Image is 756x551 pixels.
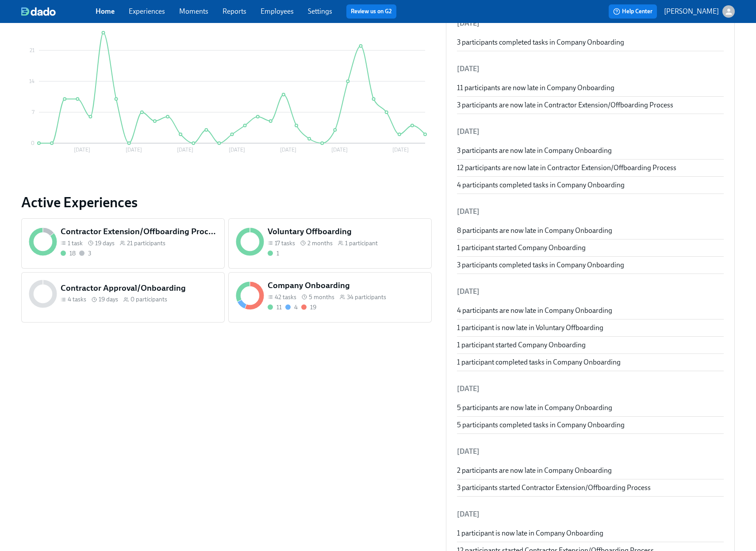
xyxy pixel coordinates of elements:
[30,47,35,53] tspan: 21
[96,7,115,15] a: Home
[457,378,724,399] li: [DATE]
[21,7,96,16] a: dado
[31,140,35,146] tspan: 0
[21,194,432,211] a: Active Experiences
[268,249,279,258] div: Completed all due tasks
[285,303,298,312] div: On time with open tasks
[457,528,724,538] div: 1 participant is now late in Company Onboarding
[61,226,217,237] h5: Contractor Extension/Offboarding Process
[129,7,165,15] a: Experiences
[457,357,724,367] div: 1 participant completed tasks in Company Onboarding
[68,239,83,247] span: 1 task
[32,109,35,115] tspan: 7
[392,147,409,153] tspan: [DATE]
[457,58,724,80] li: [DATE]
[457,121,724,142] li: [DATE]
[179,7,208,15] a: Moments
[347,293,386,301] span: 34 participants
[351,7,392,16] a: Review us on G2
[61,282,217,294] h5: Contractor Approval/Onboarding
[457,163,724,173] div: 12 participants are now late in Contractor Extension/Offboarding Process
[99,295,118,304] span: 19 days
[268,226,424,237] h5: Voluntary Offboarding
[457,441,724,462] li: [DATE]
[457,260,724,270] div: 3 participants completed tasks in Company Onboarding
[229,147,245,153] tspan: [DATE]
[223,7,246,15] a: Reports
[268,303,282,312] div: Completed all due tasks
[177,147,193,153] tspan: [DATE]
[280,147,296,153] tspan: [DATE]
[228,272,432,323] a: Company Onboarding42 tasks 5 months34 participants11419
[308,7,332,15] a: Settings
[228,218,432,269] a: Voluntary Offboarding17 tasks 2 months1 participant1
[88,249,91,258] div: 3
[331,147,348,153] tspan: [DATE]
[126,147,142,153] tspan: [DATE]
[457,226,724,236] div: 8 participants are now late in Company Onboarding
[21,218,225,269] a: Contractor Extension/Offboarding Process1 task 19 days21 participants183
[457,504,724,525] li: [DATE]
[68,295,86,304] span: 4 tasks
[457,201,724,222] li: [DATE]
[457,100,724,110] div: 3 participants are now late in Contractor Extension/Offboarding Process
[457,340,724,350] div: 1 participant started Company Onboarding
[130,295,167,304] span: 0 participants
[457,483,724,493] div: 3 participants started Contractor Extension/Offboarding Process
[310,303,316,312] div: 19
[457,38,724,47] div: 3 participants completed tasks in Company Onboarding
[29,78,35,84] tspan: 14
[275,239,295,247] span: 17 tasks
[457,281,724,302] li: [DATE]
[457,146,724,156] div: 3 participants are now late in Company Onboarding
[457,306,724,315] div: 4 participants are now late in Company Onboarding
[301,303,316,312] div: With overdue tasks
[457,466,724,475] div: 2 participants are now late in Company Onboarding
[457,403,724,413] div: 5 participants are now late in Company Onboarding
[276,249,279,258] div: 1
[457,420,724,430] div: 5 participants completed tasks in Company Onboarding
[457,83,724,93] div: 11 participants are now late in Company Onboarding
[261,7,294,15] a: Employees
[74,147,90,153] tspan: [DATE]
[276,303,282,312] div: 11
[268,280,424,291] h5: Company Onboarding
[127,239,165,247] span: 21 participants
[21,272,225,323] a: Contractor Approval/Onboarding4 tasks 19 days0 participants
[664,7,719,16] p: [PERSON_NAME]
[613,7,652,16] span: Help Center
[309,293,334,301] span: 5 months
[69,249,76,258] div: 18
[457,180,724,190] div: 4 participants completed tasks in Company Onboarding
[457,323,724,333] div: 1 participant is now late in Voluntary Offboarding
[346,4,396,19] button: Review us on G2
[457,243,724,253] div: 1 participant started Company Onboarding
[294,303,298,312] div: 4
[609,4,657,19] button: Help Center
[307,239,333,247] span: 2 months
[61,249,76,258] div: Completed all due tasks
[345,239,378,247] span: 1 participant
[79,249,91,258] div: Not started
[457,13,724,34] li: [DATE]
[95,239,115,247] span: 19 days
[664,5,735,18] button: [PERSON_NAME]
[21,7,56,16] img: dado
[275,293,296,301] span: 42 tasks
